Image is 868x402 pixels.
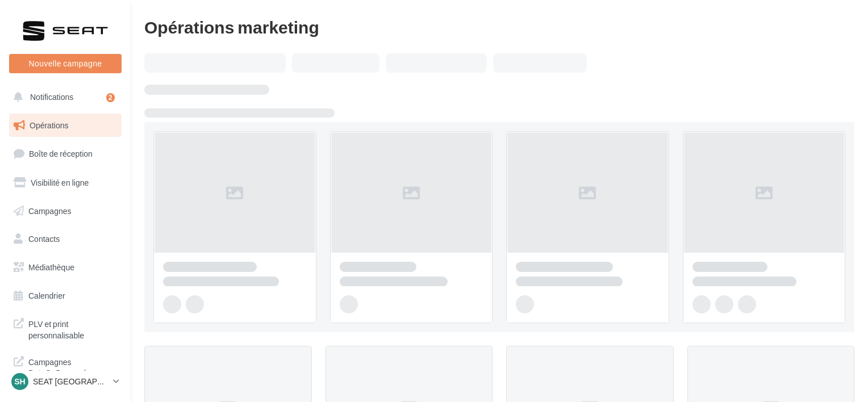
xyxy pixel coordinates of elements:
[29,149,93,158] span: Boîte de réception
[9,371,122,392] a: SH SEAT [GEOGRAPHIC_DATA]
[30,120,68,130] span: Opérations
[7,171,124,195] a: Visibilité en ligne
[28,234,60,244] span: Contacts
[31,178,89,187] span: Visibilité en ligne
[7,85,119,109] button: Notifications 2
[7,350,124,383] a: Campagnes DataOnDemand
[28,291,65,300] span: Calendrier
[30,92,73,102] span: Notifications
[144,18,854,35] div: Opérations marketing
[14,376,25,387] span: SH
[7,141,124,166] a: Boîte de réception
[106,93,115,102] div: 2
[28,262,74,272] span: Médiathèque
[9,54,122,73] button: Nouvelle campagne
[7,114,124,137] a: Opérations
[28,354,117,379] span: Campagnes DataOnDemand
[33,376,108,387] p: SEAT [GEOGRAPHIC_DATA]
[7,227,124,251] a: Contacts
[28,316,117,341] span: PLV et print personnalisable
[7,284,124,308] a: Calendrier
[7,312,124,345] a: PLV et print personnalisable
[28,206,72,215] span: Campagnes
[7,256,124,279] a: Médiathèque
[7,199,124,223] a: Campagnes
